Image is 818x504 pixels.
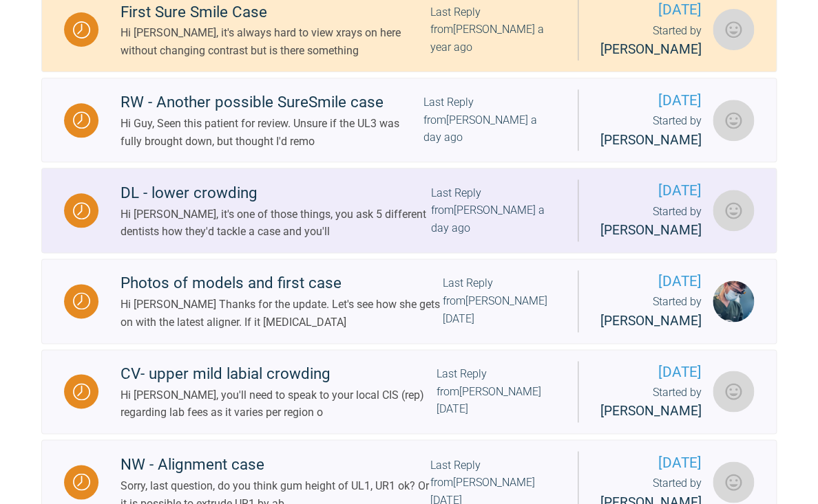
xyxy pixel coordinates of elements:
[713,190,754,231] img: Cathryn Sherlock
[600,222,702,238] span: [PERSON_NAME]
[73,111,90,129] img: Waiting
[713,461,754,503] img: Cathryn Sherlock
[600,313,702,329] span: [PERSON_NAME]
[600,22,702,61] div: Started by
[600,89,702,112] span: [DATE]
[41,78,777,163] a: WaitingRW - Another possible SureSmile caseHi Guy, Seen this patient for review. Unsure if the UL...
[73,202,90,219] img: Waiting
[600,132,702,148] span: [PERSON_NAME]
[120,296,443,331] div: Hi [PERSON_NAME] Thanks for the update. Let's see how she gets on with the latest aligner. If it ...
[120,452,430,476] div: NW - Alignment case
[600,179,702,202] span: [DATE]
[600,41,702,57] span: [PERSON_NAME]
[41,168,777,253] a: WaitingDL - lower crowdingHi [PERSON_NAME], it's one of those things, you ask 5 different dentist...
[430,184,556,237] div: Last Reply from [PERSON_NAME] a day ago
[120,115,423,150] div: Hi Guy, Seen this patient for review. Unsure if the UL3 was fully brought down, but thought I'd remo
[120,206,430,241] div: Hi [PERSON_NAME], it's one of those things, you ask 5 different dentists how they'd tackle a case...
[600,203,702,241] div: Started by
[73,21,90,39] img: Waiting
[73,473,90,490] img: Waiting
[600,293,702,331] div: Started by
[41,349,777,435] a: WaitingCV- upper mild labial crowdingHi [PERSON_NAME], you'll need to speak to your local CIS (re...
[120,386,437,421] div: Hi [PERSON_NAME], you'll need to speak to your local CIS (rep) regarding lab fees as it varies pe...
[120,181,430,206] div: DL - lower crowding
[41,259,777,344] a: WaitingPhotos of models and first caseHi [PERSON_NAME] Thanks for the update. Let's see how she g...
[443,274,556,327] div: Last Reply from [PERSON_NAME] [DATE]
[713,9,754,50] img: Jessica Bateman
[713,100,754,141] img: Cathryn Sherlock
[73,292,90,309] img: Waiting
[120,362,437,386] div: CV- upper mild labial crowding
[600,112,702,151] div: Started by
[120,90,423,115] div: RW - Another possible SureSmile case
[73,383,90,400] img: Waiting
[713,281,754,322] img: Thomas Dobson
[600,361,702,384] span: [DATE]
[713,371,754,412] img: Hannah Law
[437,365,556,418] div: Last Reply from [PERSON_NAME] [DATE]
[600,403,702,419] span: [PERSON_NAME]
[600,270,702,293] span: [DATE]
[600,451,702,474] span: [DATE]
[600,384,702,422] div: Started by
[120,271,443,296] div: Photos of models and first case
[120,24,430,59] div: Hi [PERSON_NAME], it's always hard to view xrays on here without changing contrast but is there s...
[423,94,556,146] div: Last Reply from [PERSON_NAME] a day ago
[430,3,556,56] div: Last Reply from [PERSON_NAME] a year ago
